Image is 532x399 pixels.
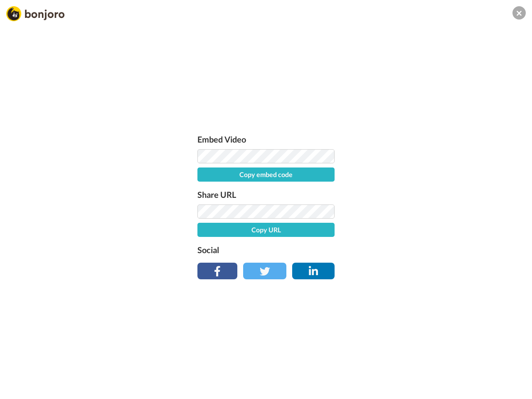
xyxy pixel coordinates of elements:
[6,6,64,21] img: Bonjoro Logo
[197,188,335,201] label: Share URL
[197,167,335,182] button: Copy embed code
[197,223,335,237] button: Copy URL
[197,133,335,146] label: Embed Video
[197,243,335,256] label: Social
